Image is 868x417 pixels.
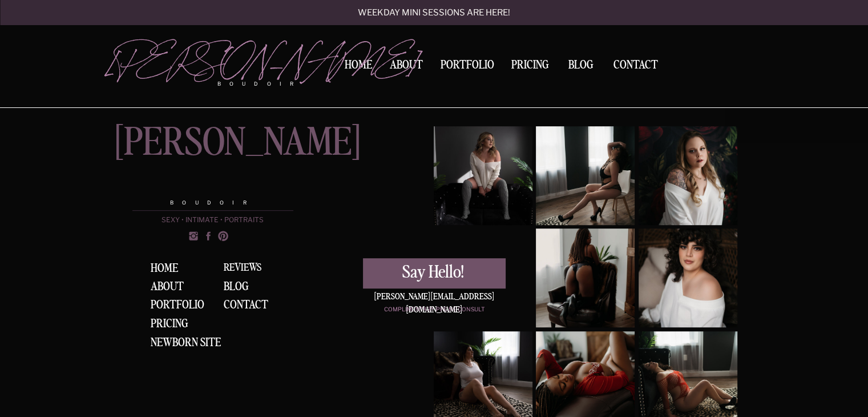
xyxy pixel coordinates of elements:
[151,263,187,276] a: Home
[224,299,280,312] a: Contact
[363,305,506,315] a: Complimentary phone consult
[217,80,312,88] p: boudoir
[151,318,193,330] a: Pricing
[224,263,290,276] a: Reviews
[132,216,293,224] p: sexy • intimate • portraits
[151,281,193,296] a: About
[224,281,256,292] a: BLOG
[563,59,599,70] a: BLOG
[437,59,498,75] a: Portfolio
[132,199,293,207] p: Boudoir
[508,59,552,75] a: Pricing
[151,299,208,312] a: Portfolio
[363,291,506,302] div: [PERSON_NAME][EMAIL_ADDRESS][DOMAIN_NAME]
[609,59,663,71] a: Contact
[328,9,541,18] a: Weekday mini sessions are here!
[363,264,504,282] a: Say Hello!
[151,337,229,348] a: NEWBORN SITE
[112,126,304,196] a: [PERSON_NAME]
[107,41,312,75] a: [PERSON_NAME]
